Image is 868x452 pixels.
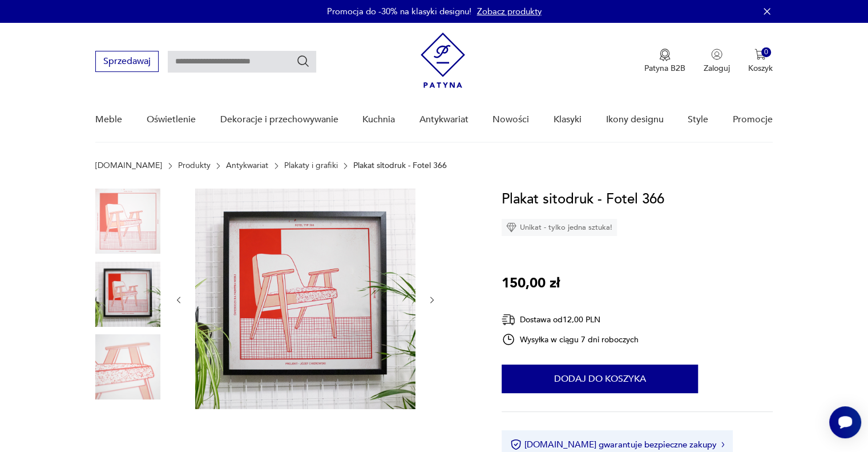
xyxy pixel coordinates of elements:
[605,98,663,142] a: Ikony designu
[147,98,196,142] a: Oświetlenie
[195,189,415,409] img: Zdjęcie produktu Plakat sitodruk - Fotel 366
[95,262,160,327] img: Zdjęcie produktu Plakat sitodruk - Fotel 366
[362,98,395,142] a: Kuchnia
[502,313,515,327] img: Ikona dostawy
[178,161,211,170] a: Produkty
[761,47,771,57] div: 0
[644,49,685,74] a: Ikona medaluPatyna B2B
[502,273,560,294] p: 150,00 zł
[644,49,685,74] button: Patyna B2B
[95,98,122,142] a: Meble
[502,313,639,327] div: Dostawa od 12,00 PLN
[704,49,730,74] button: Zaloguj
[296,54,310,68] button: Szukaj
[644,63,685,74] p: Patyna B2B
[748,63,773,74] p: Koszyk
[510,439,522,450] img: Ikona certyfikatu
[95,58,159,66] a: Sprzedawaj
[95,51,159,72] button: Sprzedawaj
[95,189,160,254] img: Zdjęcie produktu Plakat sitodruk - Fotel 366
[419,98,469,142] a: Antykwariat
[502,219,617,236] div: Unikat - tylko jedna sztuka!
[554,98,582,142] a: Klasyki
[748,49,773,74] button: 0Koszyk
[704,63,730,74] p: Zaloguj
[421,33,465,88] img: Patyna - sklep z meblami i dekoracjami vintage
[502,333,639,346] div: Wysyłka w ciągu 7 dni roboczych
[510,439,724,450] button: [DOMAIN_NAME] gwarantuje bezpieczne zakupy
[502,365,698,393] button: Dodaj do koszyka
[226,161,268,170] a: Antykwariat
[502,189,664,210] h1: Plakat sitodruk - Fotel 366
[95,334,160,399] img: Zdjęcie produktu Plakat sitodruk - Fotel 366
[220,98,338,142] a: Dekoracje i przechowywanie
[829,406,861,438] iframe: Smartsupp widget button
[688,98,708,142] a: Style
[659,49,671,61] img: Ikona medalu
[353,161,447,170] p: Plakat sitodruk - Fotel 366
[327,6,471,17] p: Promocja do -30% na klasyki designu!
[506,222,516,233] img: Ikona diamentu
[754,49,766,60] img: Ikona koszyka
[95,161,162,170] a: [DOMAIN_NAME]
[477,6,542,17] a: Zobacz produkty
[711,49,722,60] img: Ikonka użytkownika
[284,161,338,170] a: Plakaty i grafiki
[721,442,725,447] img: Ikona strzałki w prawo
[492,98,529,142] a: Nowości
[733,98,773,142] a: Promocje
